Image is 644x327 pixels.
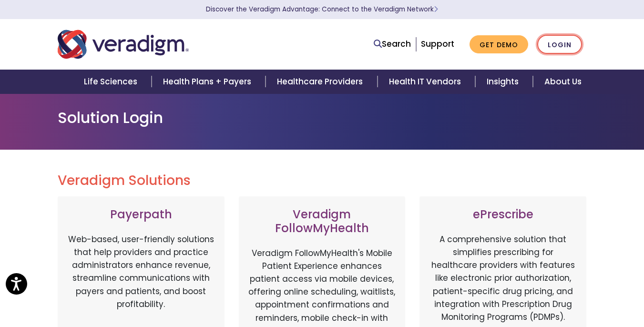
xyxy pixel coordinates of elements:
a: Discover the Veradigm Advantage: Connect to the Veradigm NetworkLearn More [206,5,438,14]
a: About Us [533,70,593,94]
h2: Veradigm Solutions [58,173,587,189]
a: Login [537,35,582,54]
a: Search [374,38,411,51]
a: Health IT Vendors [378,70,475,94]
h3: Veradigm FollowMyHealth [248,208,396,235]
h1: Solution Login [58,109,587,127]
h3: Payerpath [67,208,215,222]
span: Learn More [434,5,438,14]
a: Insights [475,70,533,94]
a: Health Plans + Payers [152,70,266,94]
a: Healthcare Providers [266,70,377,94]
h3: ePrescribe [429,208,577,222]
a: Support [421,38,454,50]
a: Get Demo [470,35,528,54]
a: Life Sciences [72,70,152,94]
img: Veradigm logo [58,29,189,60]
